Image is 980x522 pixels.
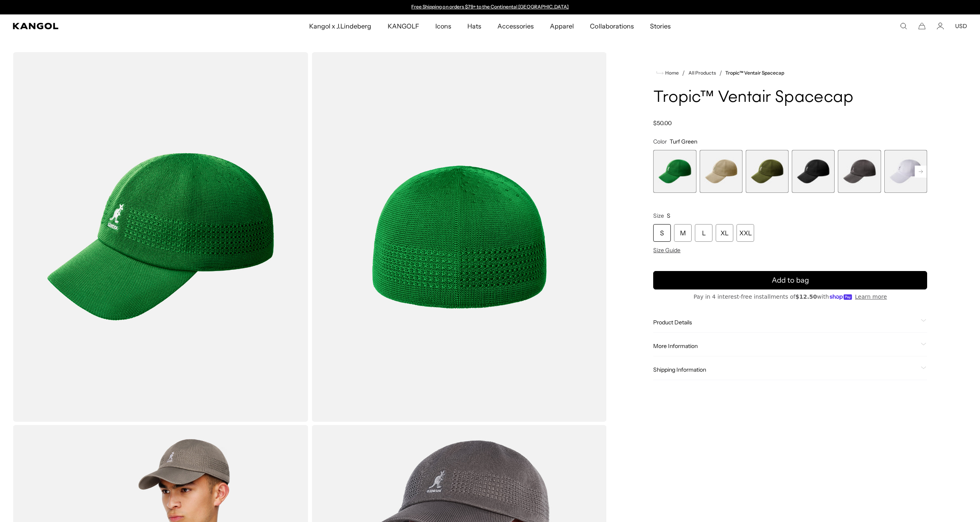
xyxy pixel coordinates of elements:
[653,150,696,193] div: 1 of 8
[435,14,451,38] span: Icons
[653,150,696,193] label: Turf Green
[411,4,569,10] a: Free Shipping on orders $79+ to the Continental [GEOGRAPHIC_DATA]
[937,22,944,30] a: Account
[716,224,733,242] div: XL
[459,14,489,38] a: Hats
[792,150,835,193] label: Black
[497,14,534,38] span: Accessories
[700,150,743,193] label: Beige
[716,68,722,78] li: /
[653,224,671,242] div: S
[700,150,743,193] div: 2 of 8
[656,69,679,77] a: Home
[653,68,927,78] nav: breadcrumbs
[388,14,419,38] span: KANGOLF
[467,14,481,38] span: Hats
[838,150,881,193] label: Charcoal
[408,4,573,10] div: Announcement
[309,14,372,38] span: Kangol x J.Lindeberg
[695,224,712,242] div: L
[653,119,672,127] span: $50.00
[674,224,692,242] div: M
[667,212,670,219] span: S
[900,22,907,30] summary: Search here
[653,342,918,350] span: More Information
[688,70,716,76] a: All Products
[301,14,380,38] a: Kangol x J.Lindeberg
[653,212,664,219] span: Size
[772,275,809,286] span: Add to bag
[642,14,679,38] a: Stories
[884,150,927,193] div: 6 of 8
[653,138,667,145] span: Color
[13,52,308,422] img: color-turf-green
[792,150,835,193] div: 4 of 8
[664,70,679,76] span: Home
[590,14,634,38] span: Collaborations
[884,150,927,193] label: White
[679,68,685,78] li: /
[653,366,918,373] span: Shipping Information
[550,14,574,38] span: Apparel
[653,89,927,107] h1: Tropic™ Ventair Spacecap
[955,22,967,30] button: USD
[653,247,680,254] span: Size Guide
[670,138,697,145] span: Turf Green
[725,70,785,76] a: Tropic™ Ventair Spacecap
[653,271,927,289] button: Add to bag
[737,224,754,242] div: XXL
[918,22,926,30] button: Cart
[582,14,642,38] a: Collaborations
[13,23,205,29] a: Kangol
[746,150,789,193] label: Army Green
[650,14,671,38] span: Stories
[408,4,573,10] slideshow-component: Announcement bar
[427,14,459,38] a: Icons
[489,14,542,38] a: Accessories
[380,14,427,38] a: KANGOLF
[408,4,573,10] div: 1 of 2
[653,319,918,326] span: Product Details
[542,14,582,38] a: Apparel
[838,150,881,193] div: 5 of 8
[312,52,607,422] img: color-turf-green
[746,150,789,193] div: 3 of 8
